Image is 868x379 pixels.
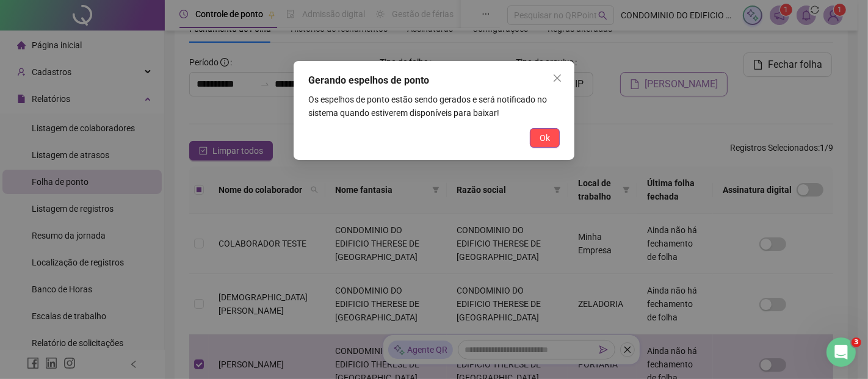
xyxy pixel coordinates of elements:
iframe: Intercom live chat [826,337,856,367]
span: close [552,73,562,83]
button: Ok [530,128,560,148]
span: 3 [852,337,861,347]
span: Gerando espelhos de ponto [308,74,429,86]
button: Close [548,68,567,88]
span: Ok [540,131,550,145]
span: Os espelhos de ponto estão sendo gerados e será notificado no sistema quando estiverem disponívei... [308,95,547,118]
